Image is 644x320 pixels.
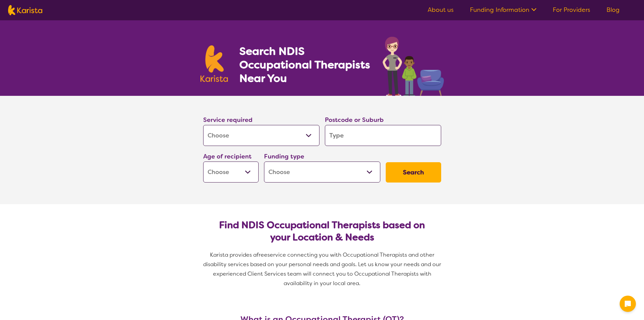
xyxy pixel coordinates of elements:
a: Blog [606,6,620,14]
label: Postcode or Suburb [325,116,384,124]
span: free [257,251,267,258]
a: Funding Information [470,6,536,14]
a: About us [428,6,454,14]
label: Age of recipient [203,152,252,161]
button: Search [386,162,441,183]
span: Karista provides a [210,251,257,258]
label: Service required [203,116,253,124]
label: Funding type [264,152,304,161]
h1: Search NDIS Occupational Therapists Near You [239,44,371,85]
span: service connecting you with Occupational Therapists and other disability services based on your p... [203,251,443,287]
h2: Find NDIS Occupational Therapists based on your Location & Needs [209,219,436,243]
a: For Providers [553,6,590,14]
img: occupational-therapy [383,37,444,96]
img: Karista logo [8,5,42,15]
input: Type [325,125,441,146]
img: Karista logo [200,45,228,82]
